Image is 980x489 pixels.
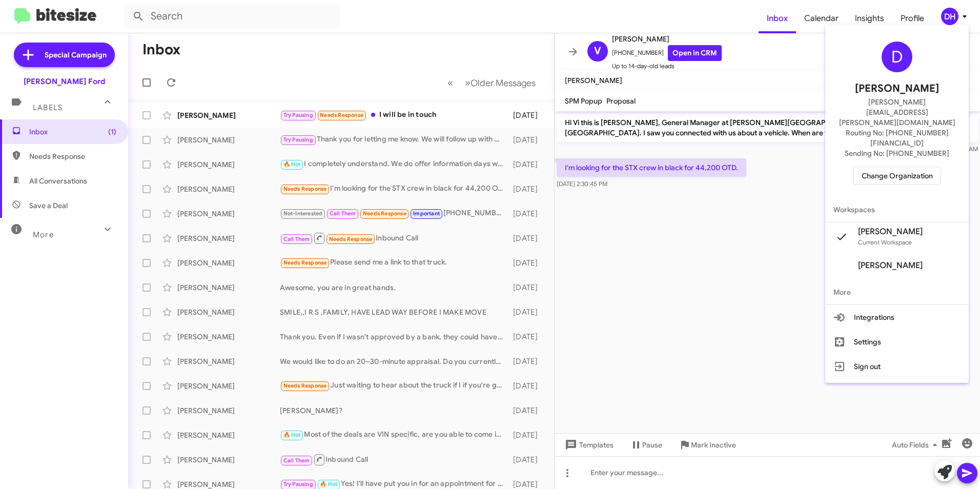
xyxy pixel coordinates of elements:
span: More [825,280,969,304]
span: [PERSON_NAME][EMAIL_ADDRESS][PERSON_NAME][DOMAIN_NAME] [838,97,956,128]
button: Sign out [825,354,969,379]
span: Routing No: [PHONE_NUMBER][FINANCIAL_ID] [838,128,956,148]
span: [PERSON_NAME] [855,80,939,97]
span: Change Organization [862,167,933,185]
span: [PERSON_NAME] [858,260,923,271]
button: Integrations [825,305,969,330]
div: D [882,42,912,72]
button: Change Organization [853,167,941,185]
span: Current Workspace [858,238,912,246]
span: [PERSON_NAME] [858,227,923,237]
span: Workspaces [825,197,969,222]
button: Settings [825,330,969,354]
span: Sending No: [PHONE_NUMBER] [845,148,949,158]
